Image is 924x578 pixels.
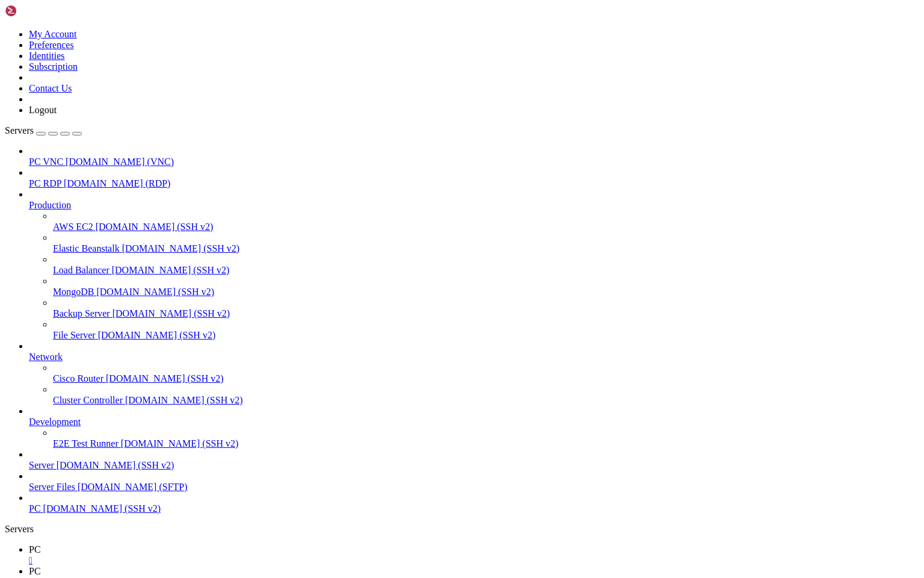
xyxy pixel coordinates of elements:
[29,178,919,189] a: PC RDP [DOMAIN_NAME] (RDP)
[144,102,149,113] span: ▀
[5,48,445,59] x-row: : B760M DS3H AX DDR4
[53,102,58,113] span: ▀
[130,70,135,81] span: ▀
[140,59,144,70] span: ▀
[106,102,111,113] span: ▀
[5,26,445,37] x-row: -------------------------
[130,102,135,113] span: ▀
[72,70,77,81] span: ▀
[125,70,130,81] span: ▀
[53,81,58,92] span: ▀
[106,92,111,102] span: ▀
[53,59,58,70] span: ▀
[111,92,115,102] span: ▀
[43,5,48,16] span: ▀
[5,102,445,113] x-row: : 1920]
[140,70,144,81] span: ▀
[29,61,78,72] a: Subscription
[29,341,919,406] li: Network
[149,5,154,16] span: ▀
[53,276,919,297] li: MongoDB [DOMAIN_NAME] (SSH v2)
[144,48,149,59] span: ▀
[120,81,125,92] span: ▀
[5,124,445,135] x-row: -------------------------
[67,70,72,81] span: ▀
[111,102,115,113] span: ▀
[91,102,96,113] span: ▀
[29,460,54,470] span: Server
[77,81,82,92] span: ▀
[120,102,125,113] span: ▀
[135,92,140,102] span: ▀
[53,48,58,59] span: ▀
[48,92,53,102] span: ▀
[130,92,135,102] span: ▀
[125,102,130,113] span: ▀
[135,102,140,113] span: ▀
[82,102,87,113] span: ▀
[77,92,82,102] span: ▀
[53,330,919,341] a: File Server [DOMAIN_NAME] (SSH v2)
[58,59,63,70] span: ▀
[217,49,236,58] span: Host
[140,5,144,16] span: ▀
[29,157,63,167] span: PC VNC
[67,92,72,102] span: ▀
[5,5,445,16] x-row: : 3.28 GiB / 15.45 GiB ( )
[29,51,65,61] a: Identities
[149,70,154,81] span: ▀
[53,92,58,102] span: ▀
[5,113,445,124] x-row: @
[53,265,109,275] span: Load Balancer
[29,29,77,39] a: My Account
[130,81,135,92] span: ▀
[29,482,919,493] a: Server Files [DOMAIN_NAME] (SFTP)
[29,555,919,566] a: 
[67,102,72,113] span: ▀
[53,70,58,81] span: ▀
[5,135,445,146] x-row: : Arch Linux x86_64
[5,16,445,26] x-row: @
[48,102,53,113] span: ▀
[53,319,919,341] li: File Server [DOMAIN_NAME] (SSH v2)
[135,70,140,81] span: ▀
[217,135,226,145] span: OS
[144,92,149,102] span: ▀
[43,146,48,157] span: ▀
[72,92,77,102] span: ▀
[29,352,919,362] a: Network
[72,81,77,92] span: ▀
[5,37,445,48] x-row: : Arch Linux x86_64
[29,352,63,362] span: Network
[217,38,226,48] span: OS
[43,503,161,514] span: [DOMAIN_NAME] (SSH v2)
[217,16,289,26] span: gingerphoenix10
[53,308,110,319] span: Backup Server
[140,81,144,92] span: ▀
[217,70,245,80] span: Uptime
[66,157,174,167] span: [DOMAIN_NAME] (VNC)
[5,146,445,157] x-row: : B760M DS3H AX DDR4
[5,70,445,81] x-row: : 1 hour, 55 mins
[58,70,63,81] span: ▀
[53,427,919,449] li: E2E Test Runner [DOMAIN_NAME] (SSH v2)
[53,287,919,297] a: MongoDB [DOMAIN_NAME] (SSH v2)
[217,5,236,15] span: Host
[63,92,67,102] span: ▀
[101,102,106,113] span: ▀
[53,265,919,276] a: Load Balancer [DOMAIN_NAME] (SSH v2)
[63,70,67,81] span: ▀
